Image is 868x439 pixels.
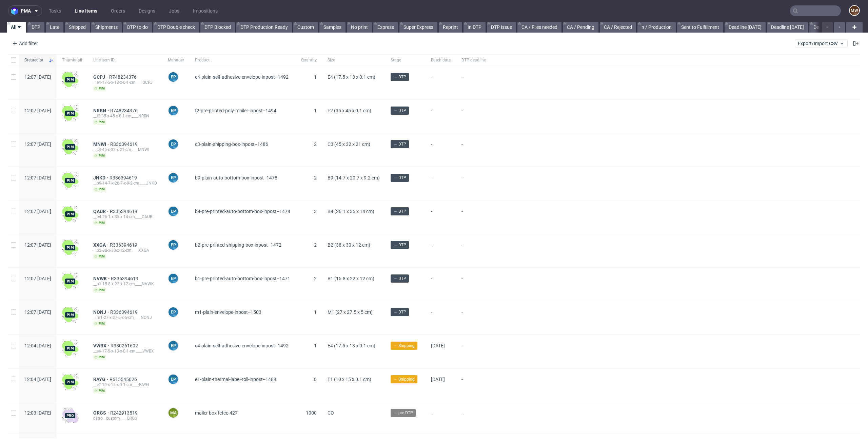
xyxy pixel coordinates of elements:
span: 1 [314,309,317,315]
div: __c3-45-x-32-x-21-cm____MNWI [93,147,157,152]
figcaption: MW [850,6,859,15]
span: → DTP [393,74,406,80]
span: Manager [168,57,184,63]
img: pro-icon.017ec5509f39f3e742e3.png [62,407,78,424]
span: → DTP [393,275,406,282]
span: Product [195,57,290,63]
span: - [461,74,486,91]
div: Add filter [9,38,39,49]
span: 2 [314,141,317,147]
a: Deadline late [809,22,844,33]
a: R336394619 [110,309,139,315]
span: B4 (26.1 x 35 x 14 cm) [328,209,374,214]
a: DTP to do [123,22,152,33]
span: → Shipping [393,376,415,382]
span: → DTP [393,108,406,114]
img: wHgJFi1I6lmhQAAAABJRU5ErkJggg== [62,139,78,155]
span: pim [93,254,106,259]
span: 1 [314,343,317,348]
span: - [461,242,486,259]
a: Designs [135,5,159,16]
span: Quantity [301,57,317,63]
a: CA / Rejected [600,22,636,33]
span: 2 [314,242,317,248]
span: R748234376 [110,108,139,113]
span: E4 (17.5 x 13 x 0.1 cm) [328,74,375,80]
span: R336394619 [110,141,139,147]
span: b4-pre-printed-auto-bottom-box-inpost--1474 [195,209,290,214]
span: → pre-DTP [393,410,413,416]
a: Reprint [439,22,462,33]
span: c3-plain-shipping-box-inpost--1486 [195,141,268,147]
span: Created at [24,57,46,63]
figcaption: EP [169,72,178,82]
span: → DTP [393,175,406,181]
span: pim [93,86,106,91]
div: __b4-26-1-x-35-x-14-cm____QAUR [93,214,157,220]
a: DTP Production Ready [236,22,292,33]
span: 2 [314,276,317,281]
div: __e4-17-5-x-13-x-0-1-cm____GCPJ [93,80,157,85]
a: Deadline [DATE] [767,22,808,33]
span: - [431,242,451,259]
span: - [431,108,451,125]
span: 12:07 [DATE] [24,141,51,147]
a: Sent to Fulfillment [677,22,723,33]
a: Impositions [189,5,222,16]
a: R380261602 [111,343,139,348]
span: [DATE] [431,377,445,382]
a: RAYG [93,377,110,382]
a: CA / Pending [563,22,598,33]
span: DTP deadline [461,57,486,63]
figcaption: EP [169,240,178,250]
span: - [461,175,486,192]
span: pim [93,388,106,394]
span: Thumbnail [62,57,82,63]
img: wHgJFi1I6lmhQAAAABJRU5ErkJggg== [62,374,78,390]
button: Export/Import CSV [795,39,848,47]
img: wHgJFi1I6lmhQAAAABJRU5ErkJggg== [62,105,78,121]
figcaption: ma [169,408,178,418]
span: E1 (10 x 15 x 0.1 cm) [328,377,371,382]
div: __e4-17-5-x-13-x-0-1-cm____VWBX [93,348,157,354]
a: ORGS [93,410,110,416]
span: - [461,108,486,125]
a: R336394619 [110,209,139,214]
span: 12:04 [DATE] [24,343,51,348]
img: wHgJFi1I6lmhQAAAABJRU5ErkJggg== [62,340,78,357]
a: QAUR [93,209,110,214]
a: VWBX [93,343,111,348]
figcaption: EP [169,139,178,149]
a: No print [347,22,372,33]
div: __m1-27-x-27-5-x-5-cm____NONJ [93,315,157,320]
a: NONJ [93,309,110,315]
span: 12:04 [DATE] [24,377,51,382]
span: NRBN [93,108,110,113]
a: Orders [107,5,129,16]
span: → DTP [393,242,406,248]
span: - [461,410,486,425]
a: MNWI [93,141,110,147]
span: 1 [314,108,317,113]
span: pim [93,153,106,158]
span: pim [93,119,106,125]
span: pim [93,321,106,326]
span: Batch date [431,57,451,63]
div: __b2-38-x-30-x-12-cm____XXGA [93,248,157,253]
div: __e1-10-x-15-x-0-1-cm____RAYG [93,382,157,387]
img: wHgJFi1I6lmhQAAAABJRU5ErkJggg== [62,206,78,222]
span: [DATE] [431,343,445,348]
div: ostro__custom____ORGS [93,416,157,421]
img: wHgJFi1I6lmhQAAAABJRU5ErkJggg== [62,240,78,256]
a: R336394619 [110,242,139,248]
span: pim [93,355,106,360]
span: mailer box fefco 427 [195,410,238,416]
span: JNKD [93,175,110,180]
button: pma [8,5,42,16]
a: DTP [27,22,44,33]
